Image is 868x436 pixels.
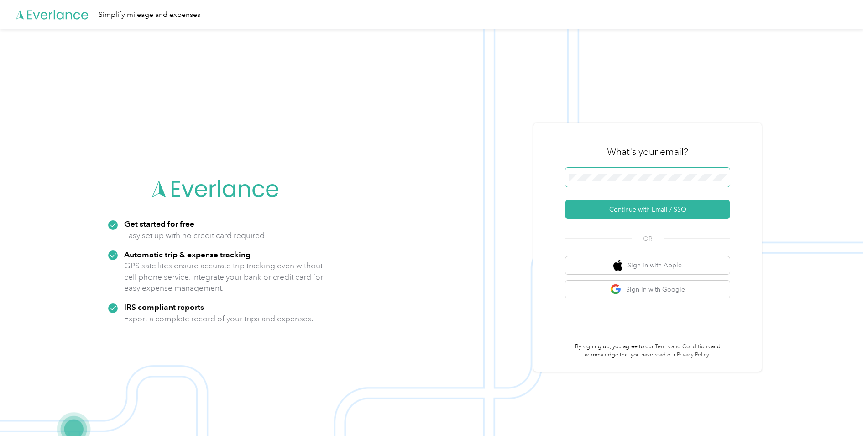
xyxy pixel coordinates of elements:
img: apple logo [613,260,622,271]
p: GPS satellites ensure accurate trip tracking even without cell phone service. Integrate your bank... [124,260,324,294]
p: By signing up, you agree to our and acknowledge that you have read our . [565,343,730,359]
p: Easy set up with no credit card required [124,230,265,241]
h3: What's your email? [607,145,688,158]
strong: Automatic trip & expense tracking [124,250,251,259]
p: Export a complete record of your trips and expenses. [124,313,313,324]
a: Privacy Policy [677,351,709,358]
span: OR [632,234,664,244]
a: Terms and Conditions [655,343,710,350]
button: Continue with Email / SSO [565,200,730,219]
img: google logo [610,284,622,295]
div: Simplify mileage and expenses [99,9,200,21]
strong: Get started for free [124,219,194,229]
strong: IRS compliant reports [124,302,204,312]
button: apple logoSign in with Apple [565,256,730,274]
button: google logoSign in with Google [565,281,730,298]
